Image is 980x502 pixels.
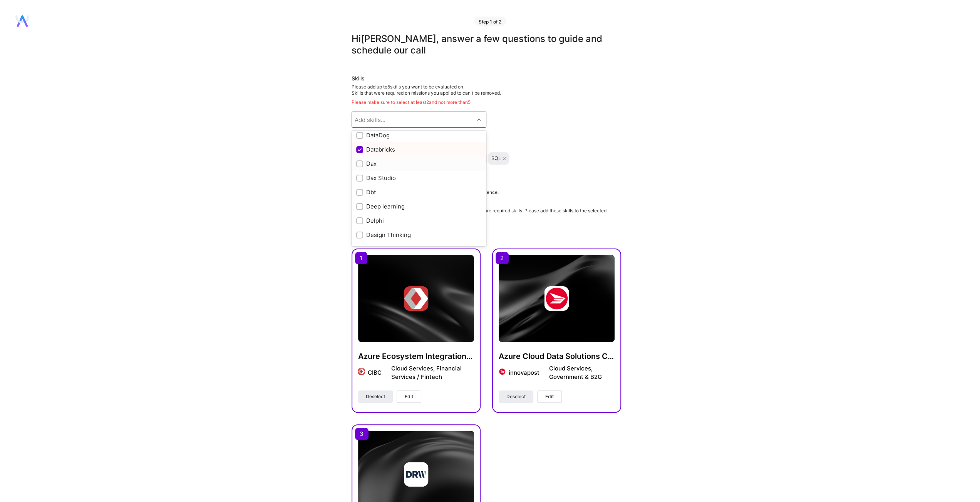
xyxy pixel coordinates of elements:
div: Step 1 of 2 [474,17,506,26]
img: Company logo [544,286,569,311]
div: Databricks [356,145,482,153]
img: Company logo [499,368,506,375]
div: Delphi [356,217,482,225]
div: Deep learning [356,202,482,210]
img: divider [385,373,387,373]
div: Dax [356,160,482,168]
h4: Azure Ecosystem Integration Consultant [358,351,474,361]
div: Hi [PERSON_NAME] , answer a few questions to guide and schedule our call [352,33,621,56]
div: Dbt [356,188,482,196]
h4: Azure Cloud Data Solutions Consultant [499,351,615,361]
span: Edit [405,393,413,400]
img: divider [543,373,545,373]
button: Edit [397,390,421,403]
button: Deselect [358,390,393,403]
span: Deselect [366,393,385,400]
div: Design Thinking [356,231,482,239]
div: DevOps [356,245,482,253]
i: icon Chevron [477,118,481,122]
button: Edit [537,390,562,403]
img: Company logo [404,286,428,311]
span: Deselect [506,393,526,400]
div: Please make sure to select at least 2 and not more than 5 [352,99,621,105]
div: CIBC Cloud Services, Financial Services / Fintech [368,364,474,381]
img: Company logo [358,368,365,375]
div: Please select projects that best represent your skills and experience. Be prepared to discuss the... [352,189,621,220]
img: Company logo [404,462,428,487]
div: Dax Studio [356,174,482,182]
div: DataDog [356,131,482,139]
div: SQL [491,155,501,162]
div: Add skills... [355,116,385,124]
span: Skills that were required on missions you applied to can't be removed. [352,90,501,96]
div: Please add up to 5 skills you want to be evaluated on. [352,84,621,105]
button: Deselect [499,390,533,403]
img: cover [499,255,615,342]
span: Edit [545,393,554,400]
i: icon Close [503,157,506,160]
img: cover [358,255,474,342]
div: Skills [352,75,621,82]
div: innovapost Cloud Services, Government & B2G [509,364,615,381]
